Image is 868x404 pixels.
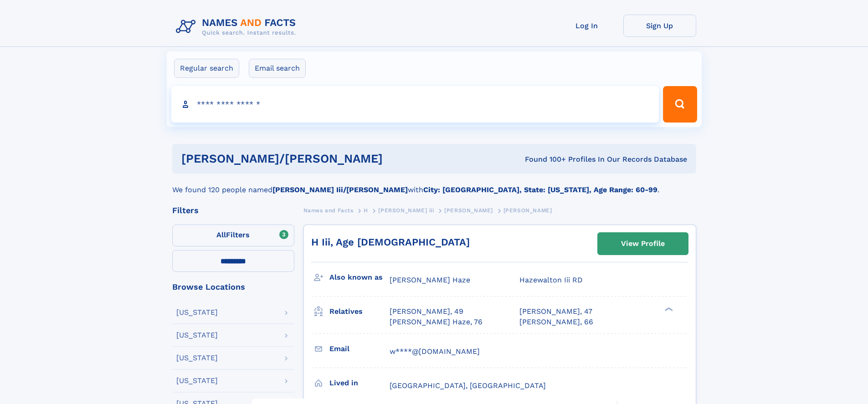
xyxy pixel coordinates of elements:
[390,381,546,390] span: [GEOGRAPHIC_DATA], [GEOGRAPHIC_DATA]
[390,276,470,284] span: [PERSON_NAME] Haze
[172,225,294,246] label: Filters
[176,309,218,316] div: [US_STATE]
[172,174,696,195] div: We found 120 people named with .
[390,307,463,317] a: [PERSON_NAME], 49
[454,154,687,164] div: Found 100+ Profiles In Our Records Database
[519,307,592,317] a: [PERSON_NAME], 47
[172,206,294,215] div: Filters
[444,207,493,214] span: [PERSON_NAME]
[272,185,408,194] b: [PERSON_NAME] Iii/[PERSON_NAME]
[171,86,659,123] input: search input
[329,341,390,357] h3: Email
[176,377,218,384] div: [US_STATE]
[329,375,390,391] h3: Lived in
[423,185,657,194] b: City: [GEOGRAPHIC_DATA], State: [US_STATE], Age Range: 60-99
[174,59,239,78] label: Regular search
[364,205,368,216] a: H
[378,207,434,214] span: [PERSON_NAME] iii
[663,307,673,312] div: ❯
[249,59,306,78] label: Email search
[623,15,696,37] a: Sign Up
[176,332,218,339] div: [US_STATE]
[172,283,294,291] div: Browse Locations
[550,15,623,37] a: Log In
[303,205,354,216] a: Names and Facts
[172,15,303,39] img: Logo Names and Facts
[311,236,470,248] a: H Iii, Age [DEMOGRAPHIC_DATA]
[329,270,390,285] h3: Also known as
[176,354,218,362] div: [US_STATE]
[621,233,665,254] div: View Profile
[444,205,493,216] a: [PERSON_NAME]
[216,230,226,239] span: All
[519,276,583,284] span: Hazewalton Iii RD
[378,205,434,216] a: [PERSON_NAME] iii
[329,304,390,319] h3: Relatives
[663,86,697,123] button: Search Button
[503,207,552,214] span: [PERSON_NAME]
[390,317,483,327] a: [PERSON_NAME] Haze, 76
[181,153,454,164] h1: [PERSON_NAME]/[PERSON_NAME]
[598,233,688,255] a: View Profile
[519,317,593,327] a: [PERSON_NAME], 66
[364,207,368,214] span: H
